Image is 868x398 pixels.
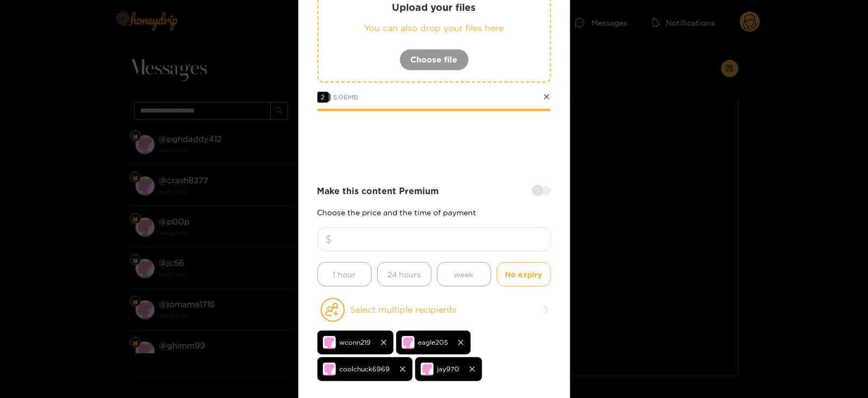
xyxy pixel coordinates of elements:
[505,268,542,281] span: No expiry
[399,49,469,71] button: Choose file
[497,262,551,287] button: No expiry
[419,336,448,349] span: eagle205
[340,363,390,375] span: coolchuck6969
[317,92,328,103] span: 2
[340,22,528,34] p: You can also drop your files here
[340,336,371,349] span: wconn219
[317,297,551,322] button: Select multiple recipients
[323,363,336,376] img: no-avatar.png
[333,268,356,281] span: 1 hour
[438,363,460,375] span: jay970
[317,262,372,287] button: 1 hour
[377,262,432,287] button: 24 hours
[334,94,359,101] span: 5.06 MB
[340,1,528,14] p: Upload your files
[317,185,439,197] strong: Make this content Premium
[421,363,434,376] img: no-avatar.png
[437,262,491,287] button: week
[402,336,415,349] img: no-avatar.png
[388,268,421,281] span: 24 hours
[317,208,551,216] p: Choose the price and the time of payment
[454,268,474,281] span: week
[323,336,336,349] img: no-avatar.png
